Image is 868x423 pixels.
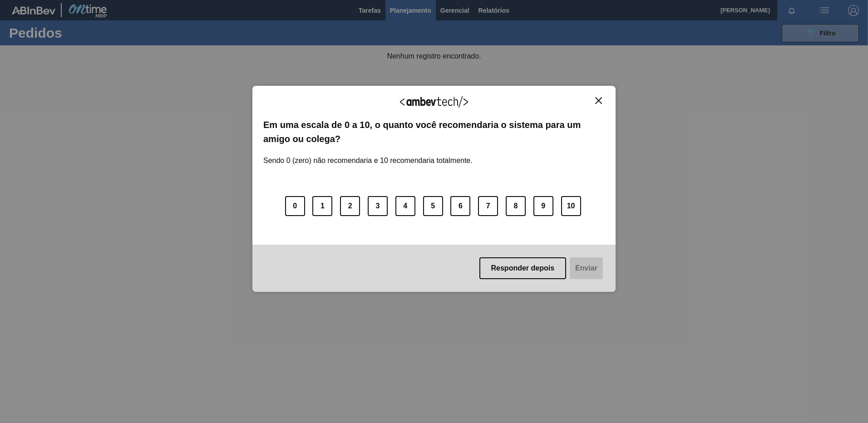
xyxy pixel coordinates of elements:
button: Close [592,97,605,104]
button: 0 [285,196,305,216]
button: 3 [368,196,388,216]
img: Logo Ambevtech [400,96,468,108]
button: 9 [533,196,553,216]
button: 1 [312,196,332,216]
img: Close [595,97,602,104]
label: Sendo 0 (zero) não recomendaria e 10 recomendaria totalmente. [263,146,473,165]
button: 6 [450,196,470,216]
button: 7 [478,196,498,216]
label: Em uma escala de 0 a 10, o quanto você recomendaria o sistema para um amigo ou colega? [263,118,605,146]
button: 5 [423,196,443,216]
button: 4 [395,196,415,216]
button: 2 [340,196,360,216]
button: 10 [561,196,581,216]
button: Responder depois [479,257,567,279]
button: 8 [506,196,526,216]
